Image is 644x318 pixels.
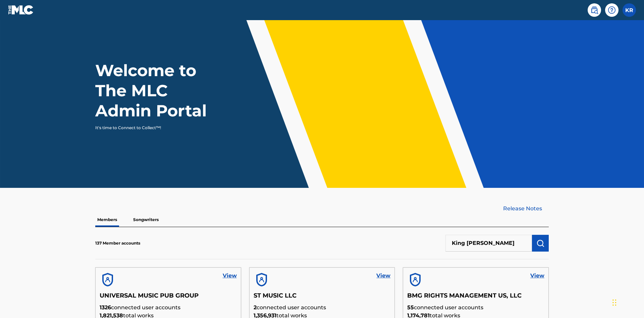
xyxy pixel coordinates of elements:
p: It's time to Connect to Collect™! [95,125,212,131]
a: Public Search [588,3,601,17]
img: Search Works [536,239,544,247]
a: View [223,272,237,280]
img: account [100,272,116,288]
span: 1326 [100,304,111,311]
a: View [376,272,390,280]
h5: BMG RIGHTS MANAGEMENT US, LLC [407,292,544,304]
img: account [254,272,270,288]
p: connected user accounts [407,304,544,312]
a: Release Notes [503,205,549,213]
p: Members [95,213,119,227]
span: 2 [254,304,257,311]
a: View [530,272,544,280]
img: account [407,272,423,288]
p: connected user accounts [254,304,391,312]
h1: Welcome to The MLC Admin Portal [95,60,221,121]
input: Search Members [445,235,532,252]
div: Drag [612,293,616,313]
h5: UNIVERSAL MUSIC PUB GROUP [100,292,237,304]
p: 137 Member accounts [95,240,140,246]
div: User Menu [623,3,636,17]
img: search [590,6,598,14]
p: Songwriters [131,213,161,227]
span: 55 [407,304,414,311]
h5: ST MUSIC LLC [254,292,391,304]
iframe: Chat Widget [610,286,644,318]
img: help [608,6,616,14]
div: Help [605,3,619,17]
img: MLC Logo [8,5,34,15]
p: connected user accounts [100,304,237,312]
